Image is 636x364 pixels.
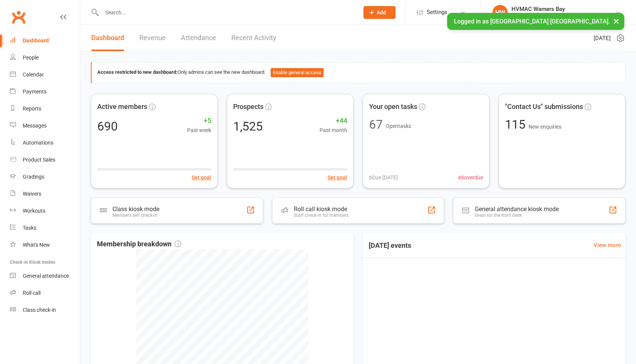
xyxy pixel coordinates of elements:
div: Class check-in [23,307,56,313]
a: Waivers [10,185,80,202]
a: Recent Activity [231,25,276,51]
a: People [10,49,80,66]
a: Clubworx [9,8,28,26]
div: Reports [23,106,41,112]
span: New enquiries [528,124,561,130]
div: [GEOGRAPHIC_DATA] [GEOGRAPHIC_DATA] [511,12,615,19]
button: Add [363,6,396,19]
a: Automations [10,134,80,151]
button: Set goal [192,173,211,182]
div: 1,525 [233,120,263,132]
span: Prospects [233,101,263,112]
div: Messages [23,123,47,129]
span: "Contact Us" submissions [505,101,583,112]
span: [DATE] [594,34,611,43]
span: 6 Due [DATE] [369,173,398,182]
span: Add [377,9,386,16]
div: General attendance kiosk mode [475,205,559,213]
a: View more [594,241,621,250]
div: Dashboard [23,37,49,44]
span: +44 [320,115,347,126]
div: 690 [97,120,118,132]
div: Tasks [23,225,36,231]
a: Class kiosk mode [10,302,80,319]
h3: [DATE] events [363,239,417,252]
span: 4:30PM - 5:00PM | [PERSON_NAME] | Warners Bay [369,294,484,303]
div: Only admins can see the new dashboard. [97,68,619,77]
span: Your open tasks [369,101,417,112]
a: Product Sales [10,151,80,168]
a: Dashboard [10,32,80,49]
div: People [23,54,39,61]
input: Search... [100,7,354,18]
a: Reports [10,100,80,117]
span: Logged in as [GEOGRAPHIC_DATA] [GEOGRAPHIC_DATA]. [454,18,610,25]
span: Past week [187,126,211,134]
span: Kobudo Pandas - Dynamites [369,283,484,293]
a: Tasks [10,219,80,236]
a: Messages [10,117,80,134]
span: Active members [97,101,147,112]
button: × [609,13,623,29]
a: Revenue [139,25,166,51]
div: Members self check-in [112,213,159,218]
div: Staff check-in for members [294,213,349,218]
a: What's New [10,236,80,254]
div: HVMAC Warners Bay [511,6,615,12]
div: General attendance [23,273,69,279]
a: Calendar [10,66,80,83]
div: HW [493,5,508,20]
button: Set goal [327,173,347,182]
a: Attendance [181,25,216,51]
div: Great for the front desk [475,213,559,218]
span: 2 / 40 attendees [585,289,619,297]
div: Payments [23,89,47,95]
div: Roll call kiosk mode [294,205,349,213]
div: Product Sales [23,157,55,163]
div: Class kiosk mode [112,205,159,213]
a: Payments [10,83,80,100]
a: Dashboard [91,25,124,51]
a: Gradings [10,168,80,185]
div: Roll call [23,290,41,296]
div: Workouts [23,208,45,214]
div: 67 [369,118,383,131]
div: Gradings [23,174,44,180]
a: Roll call [10,285,80,302]
strong: Access restricted to new dashboard: [97,69,178,75]
span: +5 [187,115,211,126]
button: Enable general access [271,68,324,77]
a: Workouts [10,202,80,219]
span: 115 [505,117,528,132]
div: Automations [23,140,53,146]
span: Past month [320,126,347,134]
span: Membership breakdown [97,239,181,250]
div: Calendar [23,72,44,78]
span: Settings [427,4,447,21]
div: Waivers [23,191,41,197]
span: 46 overdue [458,173,483,182]
span: Open tasks [386,123,411,129]
div: What's New [23,242,50,248]
a: General attendance kiosk mode [10,268,80,285]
